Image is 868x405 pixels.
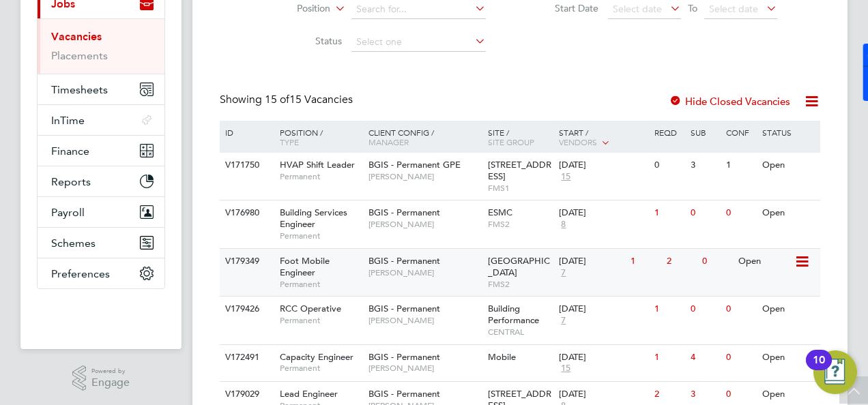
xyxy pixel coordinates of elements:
span: Timesheets [51,83,108,96]
span: BGIS - Permanent [368,303,440,314]
a: Powered byEngage [72,365,130,391]
span: Capacity Engineer [280,351,353,363]
div: Sub [687,121,723,144]
span: Vendors [559,136,597,147]
div: 0 [699,249,734,274]
input: Select one [351,33,486,52]
button: Open Resource Center, 10 new notifications [813,350,857,394]
label: Start Date [520,2,598,14]
span: Mobile [488,351,516,363]
div: Client Config / [365,121,484,153]
span: 15 of [265,93,289,106]
div: Site / [484,121,556,153]
a: Placements [51,49,108,62]
span: 15 [559,363,573,374]
span: ESMC [488,207,512,218]
span: HVAP Shift Leader [280,159,355,170]
span: Permanent [280,315,362,326]
div: Reqd [651,121,686,144]
button: Reports [38,166,164,196]
button: Preferences [38,258,164,288]
div: [DATE] [559,160,648,171]
span: Manager [368,136,409,147]
div: Conf [723,121,758,144]
div: 0 [723,200,758,226]
div: ID [222,121,270,144]
span: 8 [559,219,568,230]
span: FMS1 [488,183,553,194]
div: 1 [723,153,758,178]
div: 0 [687,297,723,322]
button: Payroll [38,197,164,227]
span: 7 [559,315,568,327]
span: CENTRAL [488,327,553,337]
span: BGIS - Permanent [368,388,440,400]
div: V176980 [222,200,270,226]
div: Showing [220,93,356,107]
span: Site Group [488,136,534,147]
div: Position / [270,121,365,153]
div: 2 [663,249,699,274]
div: 0 [723,297,758,322]
span: BGIS - Permanent [368,255,440,267]
span: Select date [709,3,758,15]
span: BGIS - Permanent [368,351,440,363]
div: 0 [651,153,686,178]
span: Type [280,136,299,147]
div: Open [735,249,794,274]
span: BGIS - Permanent GPE [368,159,461,170]
button: InTime [38,105,164,135]
div: Open [759,153,818,178]
span: Lead Engineer [280,388,338,400]
div: 0 [687,200,723,226]
span: Permanent [280,230,362,241]
span: Building Performance [488,303,539,326]
div: V179349 [222,249,270,274]
div: 3 [687,153,723,178]
button: Finance [38,136,164,166]
label: Position [252,2,330,16]
div: Open [759,200,818,226]
div: V171750 [222,153,270,178]
div: [DATE] [559,207,648,219]
span: Building Services Engineer [280,207,347,230]
span: [PERSON_NAME] [368,219,481,230]
div: 1 [627,249,663,274]
div: [DATE] [559,389,648,400]
span: FMS2 [488,279,553,290]
span: 15 Vacancies [265,93,353,106]
div: 1 [651,297,686,322]
span: [PERSON_NAME] [368,363,481,374]
div: 1 [651,200,686,226]
div: 0 [723,345,758,370]
div: 1 [651,345,686,370]
span: Preferences [51,267,110,280]
span: [PERSON_NAME] [368,315,481,326]
span: InTime [51,114,85,127]
span: Powered by [91,365,130,377]
span: Finance [51,145,89,157]
label: Hide Closed Vacancies [669,95,790,108]
div: V179426 [222,297,270,322]
div: Open [759,345,818,370]
span: Schemes [51,237,96,250]
span: RCC Operative [280,303,341,314]
button: Schemes [38,228,164,258]
span: 15 [559,171,573,183]
div: Open [759,297,818,322]
div: V172491 [222,345,270,370]
a: Vacancies [51,30,102,43]
div: 4 [687,345,723,370]
img: fastbook-logo-retina.png [38,303,165,325]
span: Permanent [280,171,362,182]
div: [DATE] [559,256,624,267]
span: Engage [91,377,130,389]
span: Foot Mobile Engineer [280,255,330,278]
label: Status [263,35,342,47]
span: Permanent [280,363,362,374]
span: [STREET_ADDRESS] [488,159,551,182]
span: BGIS - Permanent [368,207,440,218]
span: Reports [51,175,91,188]
span: [PERSON_NAME] [368,267,481,278]
span: FMS2 [488,219,553,230]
